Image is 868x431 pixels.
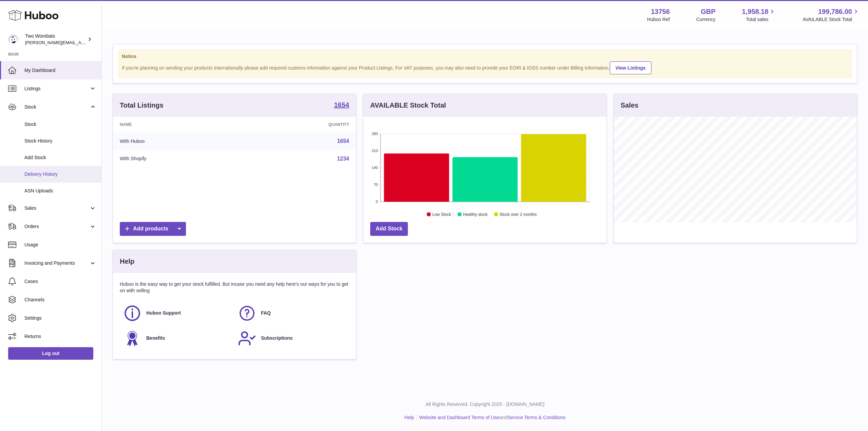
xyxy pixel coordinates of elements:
a: 199,786.00 AVAILABLE Stock Total [803,7,860,23]
span: ASN Uploads [24,188,96,194]
span: Usage [24,242,96,248]
img: philip.carroll@twowombats.com [8,34,18,44]
p: Huboo is the easy way to get your stock fulfilled. But incase you need any help here's our ways f... [120,281,349,294]
span: Settings [24,315,96,321]
span: Stock [24,121,96,128]
span: Stock History [24,138,96,144]
a: Website and Dashboard Terms of Use [419,415,499,420]
span: [PERSON_NAME][EMAIL_ADDRESS][PERSON_NAME][DOMAIN_NAME] [25,40,172,45]
strong: GBP [701,7,715,16]
text: Low Stock [432,212,451,217]
text: 210 [372,149,378,153]
th: Name [113,117,244,132]
a: Huboo Support [123,304,231,322]
text: 280 [372,132,378,136]
span: 1,958.18 [742,7,769,16]
span: Delivery History [24,171,96,177]
a: FAQ [238,304,346,322]
h3: AVAILABLE Stock Total [370,101,446,110]
text: 70 [374,183,378,187]
h3: Help [120,257,134,266]
span: Stock [24,104,89,110]
a: Service Terms & Conditions [507,415,566,420]
h3: Sales [621,101,638,110]
td: With Shopify [113,150,244,168]
span: Add Stock [24,154,96,161]
li: and [417,414,565,421]
span: Cases [24,278,96,285]
span: Channels [24,297,96,303]
a: Add Stock [370,222,408,236]
td: With Huboo [113,132,244,150]
div: Two Wombats [25,33,86,46]
strong: 1654 [334,101,350,108]
span: Total sales [746,16,776,23]
div: Huboo Ref [647,16,670,23]
a: 1234 [337,156,349,162]
text: 140 [372,166,378,170]
a: 1654 [334,101,350,110]
a: Add products [120,222,186,236]
span: My Dashboard [24,67,96,74]
strong: 13756 [651,7,670,16]
span: Returns [24,333,96,340]
span: Invoicing and Payments [24,260,89,266]
p: All Rights Reserved. Copyright 2025 - [DOMAIN_NAME] [107,401,863,408]
span: Huboo Support [146,310,181,316]
a: View Listings [610,61,652,74]
text: Stock over 2 months [499,212,536,217]
span: Benefits [146,335,165,341]
a: Help [404,415,414,420]
span: Listings [24,86,89,92]
h3: Total Listings [120,101,164,110]
a: Subscriptions [238,329,346,348]
a: Log out [8,347,93,359]
div: If you're planning on sending your products internationally please add required customs informati... [122,60,848,74]
text: 0 [376,200,378,204]
a: 1,958.18 Total sales [742,7,776,23]
span: Subscriptions [261,335,293,341]
strong: Notice [122,53,848,60]
a: Benefits [123,329,231,348]
span: Sales [24,205,89,211]
span: 199,786.00 [818,7,852,16]
span: Orders [24,223,89,230]
span: AVAILABLE Stock Total [803,16,860,23]
text: Healthy stock [463,212,488,217]
th: Quantity [244,117,356,132]
a: 1654 [337,138,349,144]
div: Currency [696,16,716,23]
span: FAQ [261,310,271,316]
